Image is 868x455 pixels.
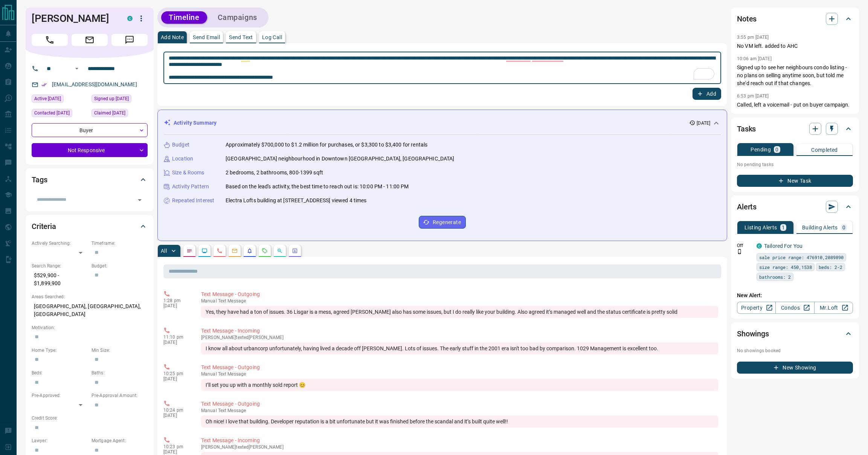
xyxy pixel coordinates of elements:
button: Campaigns [210,11,265,24]
p: Credit Score: [32,415,148,421]
p: 1:28 pm [163,298,190,303]
span: Active [DATE] [34,95,61,102]
button: New Task [737,175,853,187]
div: Sat Sep 13 2025 [32,109,88,119]
p: No VM left. added to AHC [737,42,853,50]
p: Repeated Interest [172,197,214,205]
span: Contacted [DATE] [34,109,70,117]
p: 10:25 pm [163,371,190,376]
div: Activity Summary[DATE] [164,116,721,130]
p: 11:10 pm [163,334,190,340]
div: Showings [737,325,853,343]
p: [PERSON_NAME] texted [PERSON_NAME] [201,335,718,340]
p: Activity Pattern [172,183,209,191]
span: manual [201,371,217,377]
h1: [PERSON_NAME] [32,12,116,24]
p: Based on the lead's activity, the best time to reach out is: 10:00 PM - 11:00 PM [226,183,409,191]
p: 0 [775,147,778,152]
div: Notes [737,10,853,28]
p: 2 bedrooms, 2 bathrooms, 800-1399 sqft [226,169,323,177]
p: Baths: [92,369,148,376]
p: Completed [811,147,838,153]
p: 10:23 pm [163,444,190,449]
p: Send Text [229,35,253,40]
div: Sun Aug 24 2025 [32,95,88,105]
button: Add [693,88,721,100]
p: Text Message [201,298,718,304]
span: Message [111,34,148,46]
p: Pre-Approved: [32,392,88,399]
div: Tue Aug 26 2025 [92,109,148,119]
p: 10:24 pm [163,408,190,413]
svg: Push Notification Only [737,249,742,254]
p: Send Email [193,35,220,40]
a: Condos [775,302,814,314]
div: Thu Nov 18 2021 [92,95,148,105]
p: Text Message [201,371,718,377]
p: Log Call [262,35,282,40]
button: Open [72,64,81,73]
p: New Alert: [737,292,853,299]
p: Text Message - Outgoing [201,400,718,408]
span: Claimed [DATE] [94,109,125,117]
p: [DATE] [163,449,190,455]
p: No showings booked [737,347,853,354]
div: Tags [32,171,148,189]
span: Call [32,34,68,46]
svg: Notes [186,248,192,254]
p: Location [172,155,193,163]
h2: Showings [737,328,769,340]
div: condos.ca [127,16,133,21]
p: [DATE] [697,120,710,127]
svg: Requests [262,248,268,254]
svg: Lead Browsing Activity [201,248,207,254]
span: bathrooms: 2 [759,273,791,281]
p: Home Type: [32,347,88,354]
p: Text Message - Outgoing [201,363,718,371]
span: manual [201,298,217,304]
p: Electra Lofts building at [STREET_ADDRESS] viewed 4 times [226,197,367,205]
span: Email [72,34,108,46]
p: Pre-Approval Amount: [92,392,148,399]
p: Budget [172,141,189,149]
p: [GEOGRAPHIC_DATA], [GEOGRAPHIC_DATA], [GEOGRAPHIC_DATA] [32,300,148,321]
p: [DATE] [163,303,190,308]
a: Mr.Loft [814,302,853,314]
p: Beds: [32,369,88,376]
a: Tailored For You [764,243,802,249]
h2: Tags [32,174,47,186]
button: New Showing [737,362,853,374]
h2: Notes [737,13,757,25]
p: Min Size: [92,347,148,354]
p: Approximately $700,000 to $1.2 million for purchases, or $3,300 to $3,400 for rentals [226,141,427,149]
p: 3:55 pm [DATE] [737,35,769,40]
p: All [161,248,167,253]
h2: Alerts [737,201,757,213]
p: Actively Searching: [32,240,88,247]
svg: Emails [232,248,238,254]
p: [DATE] [163,376,190,382]
button: Timeline [161,11,207,24]
a: Property [737,302,776,314]
p: Timeframe: [92,240,148,247]
p: Budget: [92,263,148,269]
svg: Listing Alerts [247,248,253,254]
svg: Email Verified [41,82,47,87]
p: Lawyer: [32,437,88,444]
p: Listing Alerts [744,225,777,230]
span: size range: 450,1538 [759,263,812,271]
p: [GEOGRAPHIC_DATA] neighbourhood in Downtown [GEOGRAPHIC_DATA], [GEOGRAPHIC_DATA] [226,155,455,163]
p: [DATE] [163,413,190,418]
p: Add Note [161,35,184,40]
p: 10:06 am [DATE] [737,56,772,61]
div: Tasks [737,120,853,138]
span: sale price range: 476910,2089890 [759,253,844,261]
p: Signed up to see her neighbours condo listing - no plans on selling anytime soon, but told me she... [737,64,853,87]
p: [PERSON_NAME] texted [PERSON_NAME] [201,444,718,450]
p: Building Alerts [802,225,838,230]
p: Size & Rooms [172,169,204,177]
button: Regenerate [419,216,466,229]
p: Motivation: [32,324,148,331]
p: Pending [751,147,771,152]
span: manual [201,408,217,413]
